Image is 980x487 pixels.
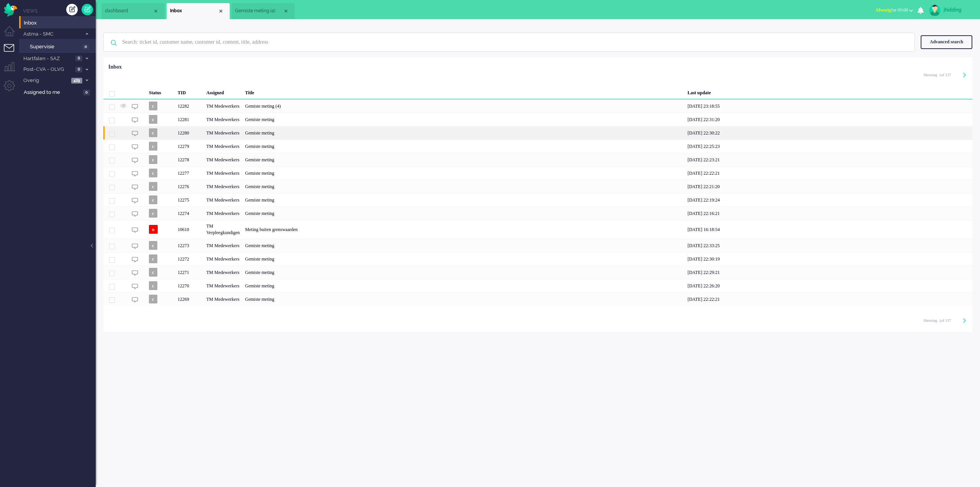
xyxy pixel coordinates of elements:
[149,195,157,204] span: c
[204,99,242,113] div: TM Medewerkers
[132,270,138,276] img: ic_chat_grey.svg
[204,266,242,279] div: TM Medewerkers
[82,44,89,50] span: 0
[242,153,685,166] div: Gemiste meting
[24,89,81,96] span: Assigned to me
[685,153,972,166] div: [DATE] 22:23:21
[71,78,82,84] span: 429
[132,103,138,110] img: ic_chat_grey.svg
[242,99,685,113] div: Gemiste meting (4)
[149,281,157,290] span: c
[132,144,138,150] img: ic_chat_grey.svg
[283,8,289,14] div: Close tab
[103,266,972,279] div: 12271
[132,227,138,233] img: ic_chat_grey.svg
[175,252,204,266] div: 12272
[218,8,224,14] div: Close tab
[875,7,908,13] span: for 00:00
[175,84,204,99] div: TID
[685,207,972,220] div: [DATE] 22:16:21
[167,3,230,19] li: View
[204,239,242,252] div: TM Medewerkers
[204,153,242,166] div: TM Medewerkers
[685,266,972,279] div: [DATE] 22:29:21
[103,139,972,153] div: 12279
[242,292,685,306] div: Gemiste meting
[871,2,918,19] li: Afwezigfor 00:00
[149,241,157,250] span: c
[103,252,972,266] div: 12272
[175,207,204,220] div: 12274
[232,3,295,19] li: 12282
[204,166,242,180] div: TM Medewerkers
[83,90,90,95] span: 0
[149,142,157,151] span: c
[132,197,138,204] img: ic_chat_grey.svg
[149,155,157,164] span: c
[103,126,972,139] div: 12280
[22,18,96,27] a: Inbox
[175,166,204,180] div: 12277
[132,256,138,263] img: ic_chat_grey.svg
[149,115,157,124] span: c
[132,243,138,249] img: ic_chat_grey.svg
[242,239,685,252] div: Gemiste meting
[175,239,204,252] div: 12273
[204,220,242,239] div: TM Verpleegkundigen
[685,252,972,266] div: [DATE] 22:30:19
[937,72,941,78] input: Page
[685,166,972,180] div: [DATE] 22:22:21
[937,318,941,324] input: Page
[103,239,972,252] div: 12273
[924,69,967,80] div: Pagination
[104,33,124,53] img: ic-search-icon.svg
[204,193,242,207] div: TM Medewerkers
[103,153,972,166] div: 12278
[132,184,138,190] img: ic_chat_grey.svg
[149,169,157,177] span: c
[175,279,204,292] div: 12270
[242,252,685,266] div: Gemiste meting
[204,126,242,139] div: TM Medewerkers
[175,153,204,166] div: 12278
[103,99,972,113] div: 12282
[685,239,972,252] div: [DATE] 22:33:25
[204,84,242,99] div: Assigned
[204,292,242,306] div: TM Medewerkers
[921,35,972,49] div: Advanced search
[149,295,157,303] span: c
[685,180,972,193] div: [DATE] 22:21:20
[175,113,204,126] div: 12281
[75,67,82,72] span: 0
[204,279,242,292] div: TM Medewerkers
[685,139,972,153] div: [DATE] 22:25:23
[66,4,78,15] div: Create ticket
[170,8,218,14] span: Inbox
[4,62,21,79] li: Supervisor menu
[149,128,157,137] span: c
[146,84,175,99] div: Status
[685,292,972,306] div: [DATE] 22:22:21
[175,193,204,207] div: 12275
[103,207,972,220] div: 12274
[242,84,685,99] div: Title
[22,66,73,73] span: Post-CVA - OLVG
[132,157,138,164] img: ic_chat_grey.svg
[242,113,685,126] div: Gemiste meting
[242,180,685,193] div: Gemiste meting
[105,8,153,14] span: dashboard
[204,180,242,193] div: TM Medewerkers
[103,220,972,239] div: 10610
[132,130,138,137] img: ic_chat_grey.svg
[242,139,685,153] div: Gemiste meting
[103,166,972,180] div: 12277
[242,266,685,279] div: Gemiste meting
[103,193,972,207] div: 12275
[685,99,972,113] div: [DATE] 23:18:55
[204,113,242,126] div: TM Medewerkers
[175,99,204,113] div: 12282
[204,139,242,153] div: TM Medewerkers
[685,193,972,207] div: [DATE] 22:19:24
[149,102,157,110] span: c
[103,279,972,292] div: 12270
